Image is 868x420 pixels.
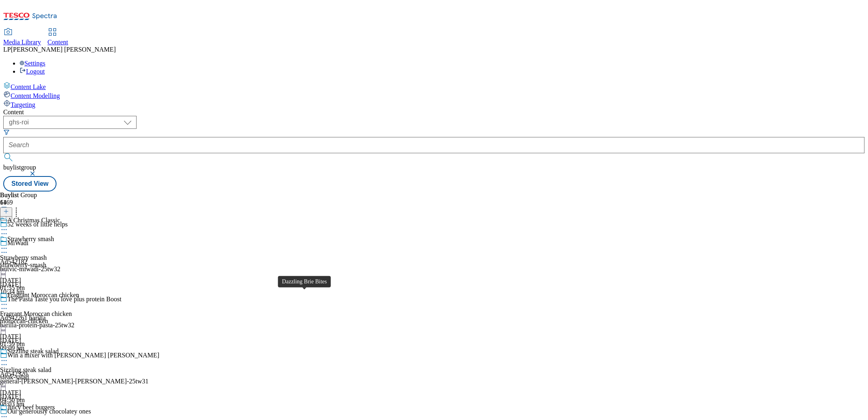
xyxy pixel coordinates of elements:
[20,68,45,75] a: Logout
[3,29,41,46] a: Media Library
[3,176,57,192] button: Stored View
[20,60,46,67] a: Settings
[11,83,46,90] span: Content Lake
[3,164,36,171] span: buylistgroup
[48,29,68,46] a: Content
[7,235,54,243] div: Strawberry smash
[7,404,55,411] div: Juicy beef burgers
[7,296,122,303] div: The Pasta Taste you love plus protein Boost
[3,137,865,153] input: Search
[3,91,865,100] a: Content Modelling
[3,100,865,109] a: Targeting
[7,217,60,224] div: A Christmas Classic
[7,292,79,299] div: Fragrant Moroccan chicken
[3,46,11,53] span: LP
[11,92,60,99] span: Content Modelling
[7,348,59,355] div: Sizzling steak salad
[3,82,865,91] a: Content Lake
[3,39,41,46] span: Media Library
[3,129,10,135] svg: Search Filters
[11,46,116,53] span: [PERSON_NAME] [PERSON_NAME]
[11,101,35,108] span: Targeting
[3,109,865,116] div: Content
[48,39,68,46] span: Content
